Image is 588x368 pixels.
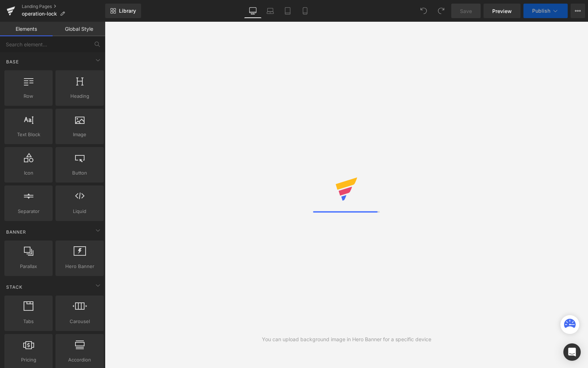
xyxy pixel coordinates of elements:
span: Button [58,169,102,177]
button: Redo [434,4,448,18]
div: You can upload background image in Hero Banner for a specific device [262,335,431,343]
span: Liquid [58,208,102,215]
span: Separator [7,208,50,215]
span: Stack [5,284,23,290]
span: Base [5,58,20,65]
span: Preview [492,7,512,15]
a: Mobile [296,4,314,18]
button: More [571,4,585,18]
span: Heading [58,92,102,100]
button: Undo [416,4,431,18]
span: Image [58,131,102,138]
span: Library [119,8,136,14]
a: Laptop [262,4,279,18]
a: New Library [105,4,141,18]
span: Text Block [7,131,50,138]
span: Banner [5,229,27,235]
span: operation-lock [22,11,57,17]
a: Preview [484,4,521,18]
span: Accordion [58,356,102,364]
a: Landing Pages [22,4,105,9]
span: Publish [532,8,550,14]
a: Global Style [53,22,105,36]
a: Desktop [244,4,262,18]
span: Row [7,92,50,100]
span: Tabs [7,318,50,325]
span: Parallax [7,263,50,270]
span: Save [460,7,472,15]
div: Open Intercom Messenger [563,343,581,361]
a: Tablet [279,4,296,18]
span: Hero Banner [58,263,102,270]
span: Carousel [58,318,102,325]
button: Publish [523,4,568,18]
span: Icon [7,169,50,177]
span: Pricing [7,356,50,364]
